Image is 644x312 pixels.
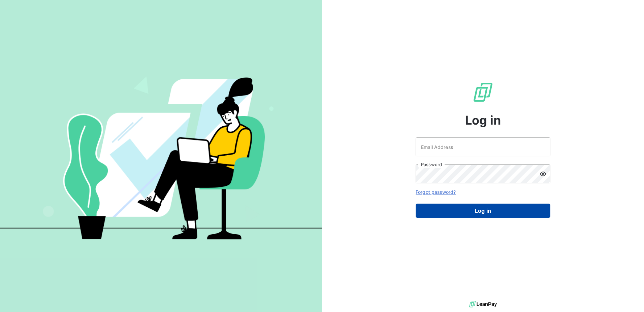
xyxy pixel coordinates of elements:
[472,81,494,103] img: LeanPay Logo
[416,204,550,218] button: Log in
[469,299,497,309] img: logo
[416,189,456,195] a: Forgot password?
[416,137,550,156] input: placeholder
[465,111,501,129] span: Log in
